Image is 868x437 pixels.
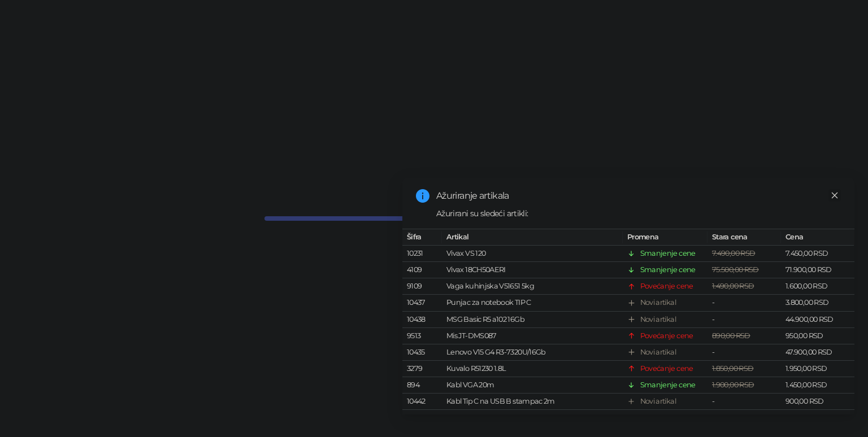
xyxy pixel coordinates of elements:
td: 1.450,00 RSD [781,377,854,394]
div: Smanjenje cene [640,379,696,391]
th: Cena [781,229,854,246]
td: - [708,295,781,311]
td: Mis JT-DMS087 [442,328,623,344]
td: Vivax 18CH50AERI [442,262,623,278]
td: 894 [402,377,442,394]
div: Novi artikal [640,313,676,325]
th: Stara cena [708,229,781,246]
div: Povećanje cene [640,281,693,292]
span: close [831,191,839,199]
span: 7.490,00 RSD [712,249,755,257]
td: Lenovo V15 G4 R3-7320U/16Gb [442,344,623,361]
th: Promena [623,229,708,246]
span: 75.500,00 RSD [712,265,759,274]
th: Šifra [402,229,442,246]
td: 10440 [402,410,442,426]
div: Povećanje cene [640,363,693,374]
div: Smanjenje cene [640,264,696,276]
td: 1.950,00 RSD [781,410,854,426]
div: Novi artikal [640,297,676,308]
td: 950,00 RSD [781,328,854,344]
td: Kabl VGA 20m [442,377,623,394]
td: 10231 [402,246,442,262]
td: 4109 [402,262,442,278]
td: Kabl Tip C na USB B stampac 2m [442,394,623,410]
td: 1.600,00 RSD [781,278,854,295]
td: MSG Basic R5 a102 16Gb [442,311,623,327]
span: 1.850,00 RSD [712,364,753,373]
td: Punjac za notebook TIP C [442,295,623,311]
td: 7.450,00 RSD [781,246,854,262]
td: 71.900,00 RSD [781,262,854,278]
td: - [708,410,781,426]
td: 9513 [402,328,442,344]
td: Kuvalo R51230 1.8L [442,361,623,377]
td: 10437 [402,295,442,311]
span: info-circle [416,189,429,203]
td: 3.800,00 RSD [781,295,854,311]
span: 1.490,00 RSD [712,282,754,290]
div: Povećanje cene [640,330,693,342]
td: 47.900,00 RSD [781,344,854,361]
td: Vivax VS 120 [442,246,623,262]
td: 1.950,00 RSD [781,361,854,377]
td: - [708,344,781,361]
td: Vaga kuhinjska V51651 5kg [442,278,623,295]
td: - [708,394,781,410]
td: 9109 [402,278,442,295]
td: - [708,311,781,327]
td: 10438 [402,311,442,327]
th: Artikal [442,229,623,246]
div: Ažurirani su sledeći artikli: [436,207,841,220]
td: 10442 [402,394,442,410]
td: 3279 [402,361,442,377]
td: 900,00 RSD [781,394,854,410]
div: Novi artikal [640,396,676,407]
div: Smanjenje cene [640,248,696,259]
div: Novi artikal [640,412,676,423]
div: Ažuriranje artikala [436,189,841,203]
td: Fantech slusalice HQ56 Tone [442,410,623,426]
td: 44.900,00 RSD [781,311,854,327]
span: 1.900,00 RSD [712,381,754,389]
a: Close [828,189,841,202]
div: Novi artikal [640,347,676,358]
span: 890,00 RSD [712,331,750,340]
td: 10435 [402,344,442,361]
